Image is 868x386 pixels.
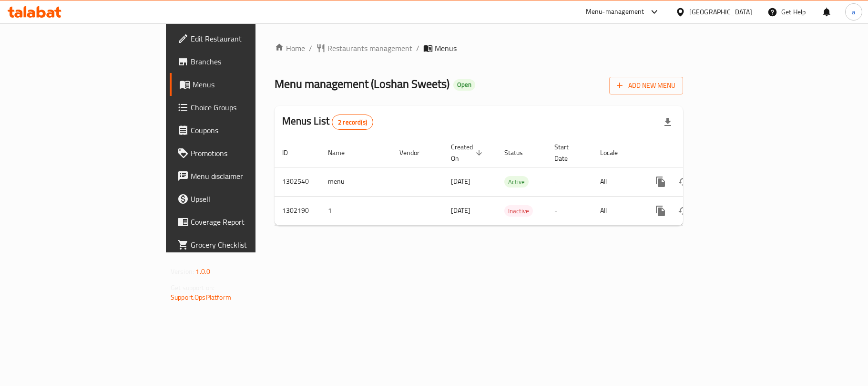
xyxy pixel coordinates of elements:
[399,147,432,158] span: Vendor
[191,239,303,250] span: Grocery Checklist
[453,79,475,91] div: Open
[170,27,311,50] a: Edit Restaurant
[592,167,642,196] td: All
[170,233,311,256] a: Grocery Checklist
[592,196,642,225] td: All
[275,138,748,226] table: enhanced table
[171,282,214,294] span: Get support on:
[600,147,630,158] span: Locale
[504,147,535,158] span: Status
[504,177,529,188] span: Active
[320,196,392,225] td: 1
[586,6,644,18] div: Menu-management
[328,147,357,158] span: Name
[547,196,592,225] td: -
[656,111,679,134] div: Export file
[171,265,194,278] span: Version:
[191,102,303,113] span: Choice Groups
[170,50,311,73] a: Branches
[170,188,311,210] a: Upsell
[327,42,412,54] span: Restaurants management
[170,119,311,142] a: Coupons
[435,42,457,54] span: Menus
[282,114,373,130] h2: Menus List
[504,206,533,217] span: Inactive
[195,265,210,278] span: 1.0.0
[191,193,303,205] span: Upsell
[191,125,303,136] span: Coupons
[504,176,529,188] div: Active
[416,42,419,54] li: /
[170,96,311,119] a: Choice Groups
[451,141,485,164] span: Created On
[191,56,303,67] span: Branches
[170,210,311,233] a: Coverage Report
[191,216,303,228] span: Coverage Report
[170,142,311,165] a: Promotions
[282,147,300,158] span: ID
[170,73,311,96] a: Menus
[191,147,303,159] span: Promotions
[170,165,311,188] a: Menu disclaimer
[332,115,373,130] div: Total records count
[504,205,533,217] div: Inactive
[649,199,672,222] button: more
[191,170,303,182] span: Menu disclaimer
[193,79,303,90] span: Menus
[316,42,412,54] a: Restaurants management
[617,80,675,92] span: Add New Menu
[191,33,303,44] span: Edit Restaurant
[609,77,683,94] button: Add New Menu
[451,175,470,188] span: [DATE]
[649,170,672,193] button: more
[453,81,475,89] span: Open
[171,291,231,303] a: Support.OpsPlatform
[689,7,752,17] div: [GEOGRAPHIC_DATA]
[451,204,470,217] span: [DATE]
[332,118,373,127] span: 2 record(s)
[852,7,855,17] span: a
[320,167,392,196] td: menu
[275,42,683,54] nav: breadcrumb
[275,73,449,94] span: Menu management ( Loshan Sweets )
[672,170,695,193] button: Change Status
[642,138,748,167] th: Actions
[547,167,592,196] td: -
[554,141,581,164] span: Start Date
[672,199,695,222] button: Change Status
